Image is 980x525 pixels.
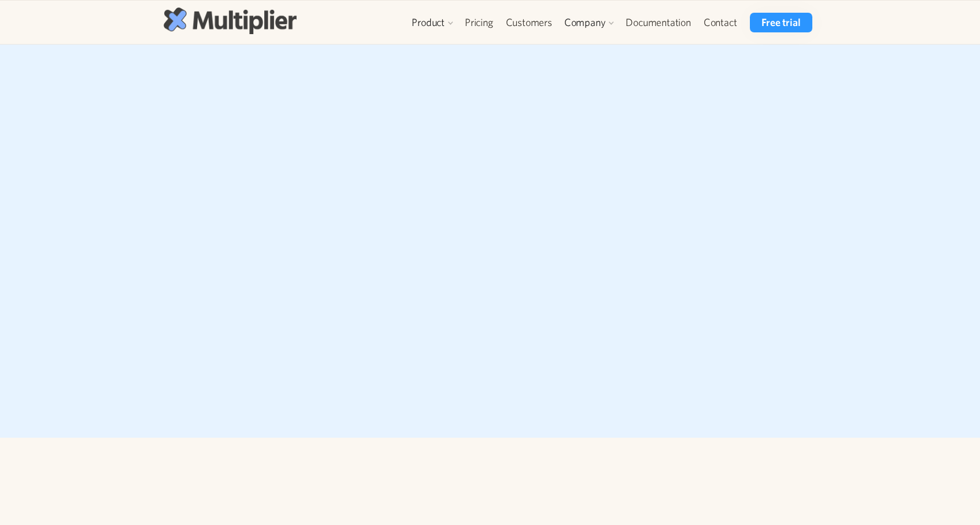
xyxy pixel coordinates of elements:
a: Customers [500,13,559,32]
a: Free trial [750,13,812,32]
a: Contact [697,13,744,32]
div: Product [412,16,445,29]
div: Company [564,16,606,29]
a: Documentation [619,13,697,32]
a: Pricing [458,13,500,32]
